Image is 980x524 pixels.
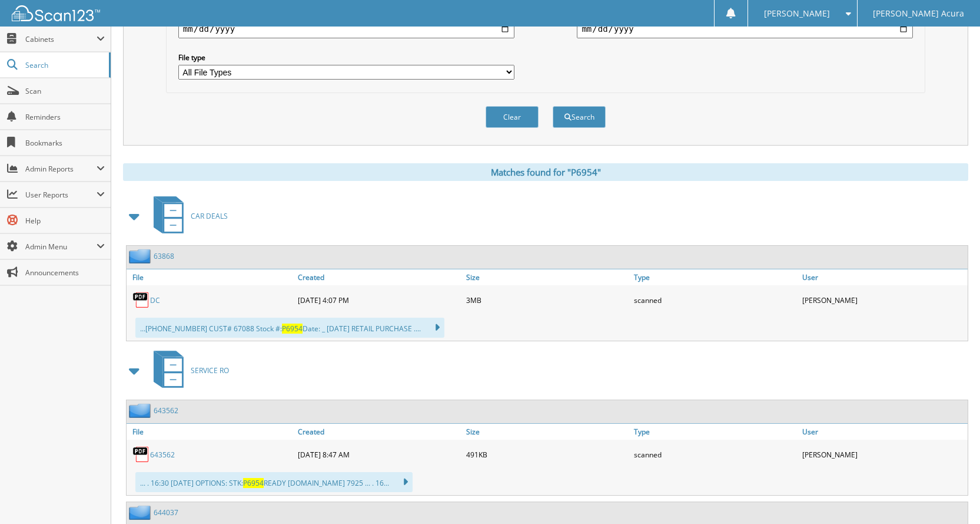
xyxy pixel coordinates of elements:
a: Created [295,269,463,285]
img: folder2.png [129,403,154,418]
span: Bookmarks [25,138,105,148]
a: SERVICE RO [147,347,229,394]
span: P6954 [243,478,264,488]
span: User Reports [25,190,97,200]
a: Created [295,424,463,440]
button: Clear [486,106,539,128]
span: Admin Reports [25,164,97,174]
input: start [178,19,514,38]
span: [PERSON_NAME] [764,10,830,17]
div: [PERSON_NAME] [799,443,968,466]
span: CAR DEALS [191,211,228,221]
img: scan123-logo-white.svg [12,5,100,21]
img: folder2.png [129,249,154,263]
label: File type [178,52,514,62]
div: [DATE] 4:07 PM [295,288,463,312]
img: PDF.png [132,291,150,309]
span: Cabinets [25,34,97,44]
div: 3MB [463,288,632,312]
div: 491KB [463,443,632,466]
span: SERVICE RO [191,365,229,375]
span: Help [25,216,105,226]
div: ...[PHONE_NUMBER] CUST# 67088 Stock #: Date: _ [DATE] RETAIL PURCHASE .... [135,318,444,338]
span: Admin Menu [25,242,97,252]
img: PDF.png [132,446,150,463]
button: Search [553,106,606,128]
div: Matches found for "P6954" [123,163,968,181]
span: Search [25,60,103,70]
a: 644037 [154,507,178,518]
div: scanned [631,288,799,312]
a: 643562 [154,406,178,416]
input: end [577,19,913,38]
div: [DATE] 8:47 AM [295,443,463,466]
span: P6954 [282,324,303,334]
a: Size [463,269,632,285]
div: [PERSON_NAME] [799,288,968,312]
a: DC [150,295,160,305]
a: User [799,424,968,440]
a: 643562 [150,450,175,460]
div: scanned [631,443,799,466]
a: File [127,269,295,285]
div: ... . 16:30 [DATE] OPTIONS: STK: READY [DOMAIN_NAME] 7925 ... . 16... [135,472,413,492]
a: 63868 [154,251,174,261]
a: User [799,269,968,285]
span: Scan [25,86,105,96]
span: Reminders [25,112,105,122]
a: CAR DEALS [147,193,228,239]
a: Type [631,269,799,285]
span: Announcements [25,268,105,278]
a: File [127,424,295,440]
a: Size [463,424,632,440]
img: folder2.png [129,505,154,520]
a: Type [631,424,799,440]
span: [PERSON_NAME] Acura [873,10,964,17]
